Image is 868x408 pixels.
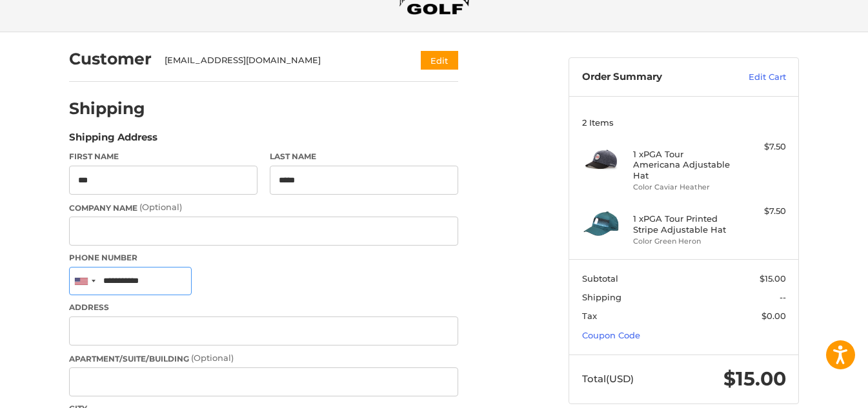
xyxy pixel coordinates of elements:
[191,353,234,363] small: (Optional)
[582,273,618,284] span: Subtotal
[760,273,786,284] span: $15.00
[70,267,99,295] div: United States: +1
[633,213,732,235] h4: 1 x PGA Tour Printed Stripe Adjustable Hat
[582,330,640,340] a: Coupon Code
[69,201,458,214] label: Company Name
[69,302,458,313] label: Address
[165,54,396,67] div: [EMAIL_ADDRESS][DOMAIN_NAME]
[762,311,786,321] span: $0.00
[69,99,145,119] h2: Shipping
[69,151,257,162] label: First Name
[582,71,721,84] h3: Order Summary
[582,373,634,385] span: Total (USD)
[139,202,182,212] small: (Optional)
[270,151,458,162] label: Last Name
[735,141,786,153] div: $7.50
[69,49,152,69] h2: Customer
[421,51,458,70] button: Edit
[723,367,786,391] span: $15.00
[69,252,458,264] label: Phone Number
[582,292,621,302] span: Shipping
[582,311,597,321] span: Tax
[721,71,786,84] a: Edit Cart
[633,236,732,247] li: Color Green Heron
[633,149,732,180] h4: 1 x PGA Tour Americana Adjustable Hat
[633,182,732,193] li: Color Caviar Heather
[582,117,786,128] h3: 2 Items
[780,292,786,302] span: --
[69,130,157,151] legend: Shipping Address
[762,373,868,408] iframe: Google Customer Reviews
[735,205,786,218] div: $7.50
[69,352,458,365] label: Apartment/Suite/Building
